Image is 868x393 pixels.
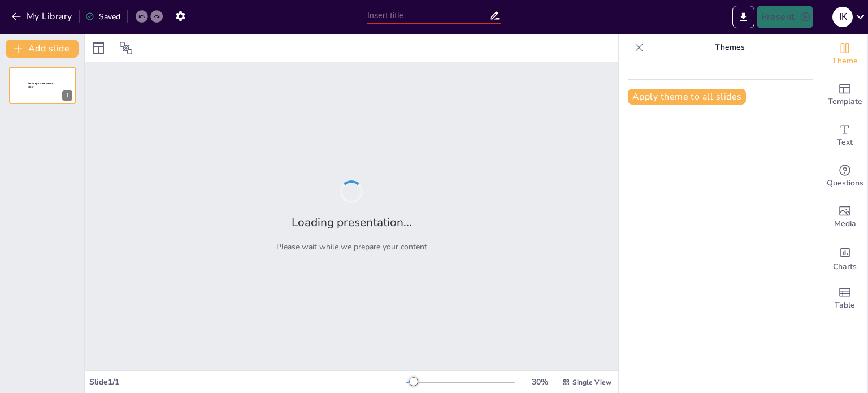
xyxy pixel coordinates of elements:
[292,214,412,230] h2: Loading presentation...
[832,7,853,27] div: I K
[62,90,72,101] div: 1
[835,299,855,312] span: Table
[367,7,489,24] input: Insert title
[648,34,811,61] p: Themes
[822,278,867,319] div: Add a table
[732,6,754,28] button: Export to PowerPoint
[834,218,856,230] span: Media
[89,39,107,57] div: Layout
[89,377,406,387] div: Slide 1 / 1
[832,6,853,28] button: I K
[822,237,867,278] div: Add charts and graphs
[628,89,746,105] button: Apply theme to all slides
[837,136,853,149] span: Text
[828,96,862,108] span: Template
[28,82,53,88] span: Sendsteps presentation editor
[822,115,867,156] div: Add text boxes
[572,378,611,387] span: Single View
[822,75,867,115] div: Add ready made slides
[526,377,553,387] div: 30 %
[827,177,863,189] span: Questions
[276,241,427,252] p: Please wait while we prepare your content
[822,197,867,237] div: Add images, graphics, shapes or video
[6,40,79,58] button: Add slide
[833,261,857,273] span: Charts
[9,67,76,104] div: 1
[757,6,813,28] button: Present
[822,156,867,197] div: Get real-time input from your audience
[8,7,77,25] button: My Library
[822,34,867,75] div: Change the overall theme
[85,11,120,22] div: Saved
[832,55,858,67] span: Theme
[119,41,133,55] span: Position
